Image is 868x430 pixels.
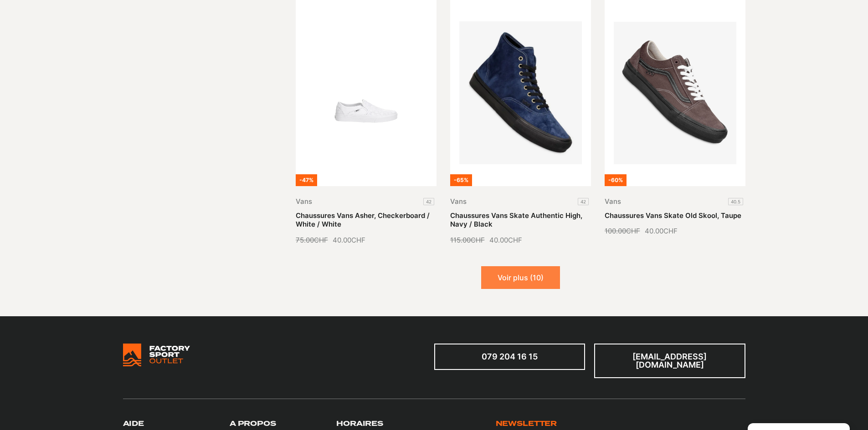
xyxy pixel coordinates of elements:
[481,266,560,289] button: Voir plus (10)
[434,344,586,370] a: 079 204 16 15
[336,420,383,429] h3: Horaires
[594,344,745,378] a: [EMAIL_ADDRESS][DOMAIN_NAME]
[296,211,430,229] a: Chaussures Vans Asher, Checkerboard / White / White
[230,420,276,429] h3: A propos
[123,420,144,429] h3: Aide
[123,344,190,366] img: Bricks Woocommerce Starter
[450,211,582,229] a: Chaussures Vans Skate Authentic High, Navy / Black
[605,211,741,220] a: Chaussures Vans Skate Old Skool, Taupe
[496,420,557,429] h3: Newsletter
